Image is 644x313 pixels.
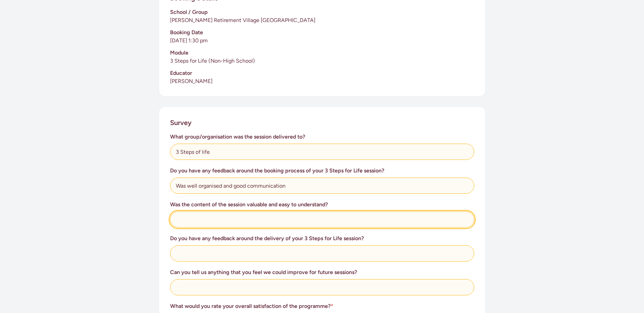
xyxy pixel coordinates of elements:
h3: What would you rate your overall satisfaction of the programme? [170,302,474,310]
h3: School / Group [170,8,474,16]
h3: Do you have any feedback around the booking process of your 3 Steps for Life session? [170,167,474,175]
h3: Was the content of the session valuable and easy to understand? [170,201,474,209]
h3: Educator [170,69,474,77]
h2: Survey [170,118,191,127]
p: [PERSON_NAME] Retirement Village [GEOGRAPHIC_DATA] [170,16,474,24]
p: 3 Steps for Life (Non-High School) [170,57,474,65]
p: [PERSON_NAME] [170,77,474,85]
h3: Module [170,49,474,57]
h3: Can you tell us anything that you feel we could improve for future sessions? [170,268,474,276]
h3: Do you have any feedback around the delivery of your 3 Steps for Life session? [170,234,474,243]
p: [DATE] 1:30 pm [170,37,474,45]
h3: Booking Date [170,28,474,37]
h3: What group/organisation was the session delivered to? [170,133,474,141]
